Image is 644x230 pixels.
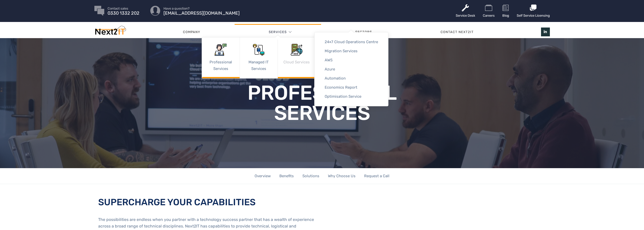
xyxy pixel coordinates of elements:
[315,74,388,83] a: Automation
[328,168,356,184] a: Why Choose Us
[108,7,139,10] span: Contact sales
[269,24,287,40] a: Services
[149,24,235,40] a: Company
[315,65,388,74] a: Azure
[163,7,240,10] span: Have a question?
[290,44,303,56] img: icon
[321,24,406,40] a: Sectors
[278,37,316,78] a: Cloud Services
[108,12,139,15] span: 0330 1332 202
[163,12,240,15] span: [EMAIL_ADDRESS][DOMAIN_NAME]
[163,7,240,15] a: Have a question? [EMAIL_ADDRESS][DOMAIN_NAME]
[406,24,508,40] a: Contact Next2IT
[253,44,265,56] img: icon
[215,44,227,56] img: icon
[315,83,388,92] a: Economics Report
[315,92,388,101] a: Optimisation Service
[202,37,240,78] a: Professional Services
[279,168,294,184] a: Benefits
[364,168,389,184] a: Request a Call
[98,197,315,208] h2: SUPERCHARGE YOUR CAPABILITIES
[315,56,388,65] a: AWS
[240,37,278,78] a: Managed IT Services
[208,83,436,123] h1: Professional Services
[315,46,388,56] a: Migration Services
[302,168,319,184] a: Solutions
[108,7,139,15] a: Contact sales 0330 1332 202
[315,37,388,46] a: 24×7 Cloud Operations Centre
[255,168,271,184] a: Overview
[94,26,126,37] img: Next2IT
